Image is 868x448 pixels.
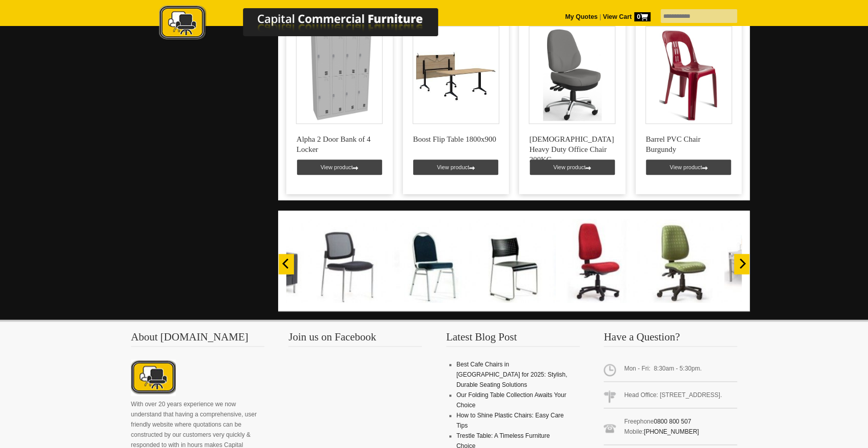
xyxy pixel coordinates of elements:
[565,13,598,20] a: My Quotes
[556,219,640,303] img: 04
[304,219,388,303] img: 07
[601,13,650,20] a: View Cart0
[734,254,749,274] button: Next
[456,361,567,388] a: Best Cafe Chairs in [GEOGRAPHIC_DATA] for 2025: Stylish, Durable Seating Solutions
[446,332,580,347] h3: Latest Blog Post
[131,359,176,396] img: About CCFNZ Logo
[288,332,422,347] h3: Join us on Facebook
[604,359,737,382] span: Mon - Fri: 8:30am - 5:30pm.
[131,5,487,42] img: Capital Commercial Furniture Logo
[472,219,556,303] img: 05
[456,391,566,409] a: Our Folding Table Collection Awaits Your Choice
[388,219,472,303] img: 06
[604,386,737,408] span: Head Office: [STREET_ADDRESS].
[603,13,650,20] strong: View Cart
[131,332,264,347] h3: About [DOMAIN_NAME]
[279,254,294,274] button: Previous
[644,428,699,435] a: [PHONE_NUMBER]
[640,219,724,303] img: 03
[724,219,808,303] img: 02
[456,412,564,429] a: How to Shine Plastic Chairs: Easy Care Tips
[604,332,737,347] h3: Have a Question?
[131,5,487,45] a: Capital Commercial Furniture Logo
[654,418,691,425] a: 0800 800 507
[604,412,737,445] span: Freephone Mobile:
[634,12,650,21] span: 0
